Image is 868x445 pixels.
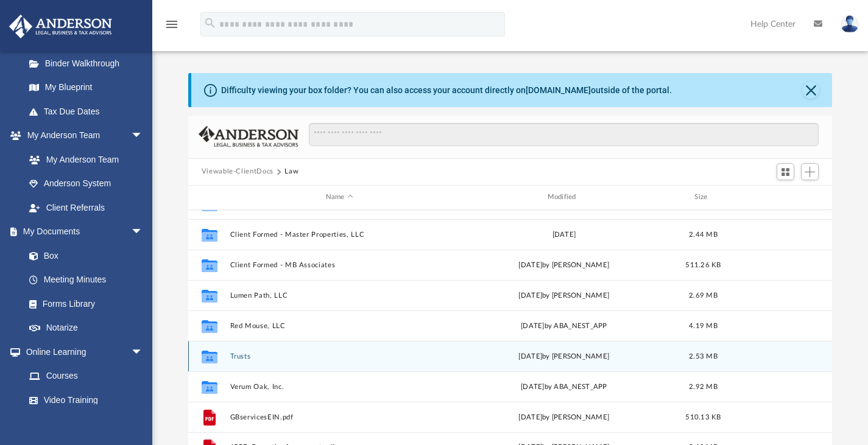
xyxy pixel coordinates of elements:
[841,15,859,33] img: User Pic
[526,85,591,95] a: [DOMAIN_NAME]
[454,259,674,270] div: [DATE] by [PERSON_NAME]
[685,261,721,268] span: 511.26 KB
[454,412,674,422] div: [DATE] by [PERSON_NAME]
[17,75,155,100] a: My Blueprint
[454,351,674,362] div: [DATE] by [PERSON_NAME]
[131,220,155,245] span: arrow_drop_down
[454,290,674,301] div: [DATE] by [PERSON_NAME]
[131,340,155,365] span: arrow_drop_down
[309,123,819,146] input: Search files and folders
[801,163,819,180] button: Add
[164,17,179,32] i: menu
[17,195,155,220] a: Client Referrals
[17,388,149,412] a: Video Training
[284,166,298,177] button: Law
[194,192,224,203] div: id
[454,192,673,203] div: Modified
[202,166,273,177] button: Viewable-ClientDocs
[230,230,449,238] button: Client Formed - Master Properties, LLC
[689,352,718,359] span: 2.53 MB
[230,352,449,360] button: Trusts
[230,291,449,299] button: Lumen Path, LLC
[17,172,155,196] a: Anderson System
[733,192,818,203] div: id
[203,16,217,30] i: search
[17,99,161,124] a: Tax Due Dates
[230,413,449,421] button: GBservicesEIN.pdf
[230,261,449,268] button: Client Formed - MB Associates
[17,292,149,316] a: Forms Library
[164,23,179,32] a: menu
[131,124,155,149] span: arrow_drop_down
[221,84,672,97] div: Difficulty viewing your box folder? You can also access your account directly on outside of the p...
[229,192,448,203] div: Name
[689,231,718,237] span: 2.44 MB
[17,316,155,340] a: Notarize
[454,229,674,240] div: [DATE]
[17,51,161,75] a: Binder Walkthrough
[17,268,155,292] a: Meeting Minutes
[689,322,718,329] span: 4.19 MB
[777,163,795,180] button: Switch to Grid View
[5,15,116,38] img: Anderson Advisors Platinum Portal
[679,192,727,203] div: Size
[9,220,155,244] a: My Documentsarrow_drop_down
[802,82,819,99] button: Close
[17,364,155,388] a: Courses
[454,320,674,331] div: [DATE] by ABA_NEST_APP
[9,124,155,148] a: My Anderson Teamarrow_drop_down
[9,340,155,364] a: Online Learningarrow_drop_down
[230,321,449,329] button: Red Mouse, LLC
[17,244,149,268] a: Box
[689,383,718,390] span: 2.92 MB
[17,147,149,172] a: My Anderson Team
[685,413,721,420] span: 510.13 KB
[230,382,449,390] button: Verum Oak, Inc.
[454,381,674,392] div: [DATE] by ABA_NEST_APP
[689,292,718,298] span: 2.69 MB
